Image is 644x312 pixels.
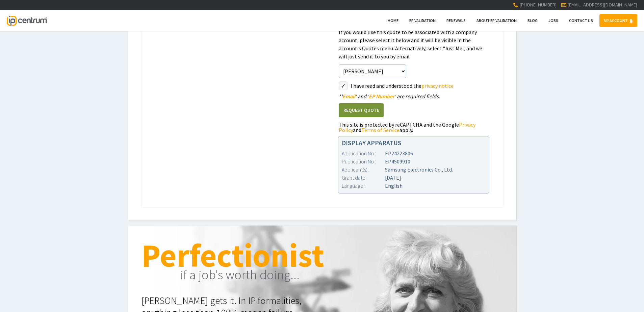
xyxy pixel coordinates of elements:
a: Jobs [544,14,563,27]
a: [EMAIL_ADDRESS][DOMAIN_NAME] [567,2,637,8]
span: Renewals [446,18,466,23]
a: Privacy Policy [339,121,475,133]
h2: if a job's worth doing... [180,265,503,285]
div: Samsung Electronics Co., Ltd. [342,165,486,174]
div: EP24223806 [342,149,486,157]
span: Contact Us [569,18,593,23]
span: [PHONE_NUMBER] [519,2,557,8]
p: If you would like this quote to be associated with a company account, please select it below and ... [339,28,489,60]
label: I have read and understood the [351,81,489,90]
div: Language : [342,182,385,190]
a: MY ACCOUNT [599,14,637,27]
a: EP Validation [405,14,440,27]
label: styled-checkbox [339,81,347,90]
h1: Perfectionist [141,239,503,271]
a: About EP Validation [472,14,521,27]
div: English [342,182,486,190]
a: IP Centrum [7,10,47,31]
a: Contact Us [565,14,597,27]
div: Applicant(s) : [342,165,385,174]
div: Publication No : [342,157,385,165]
span: Home [388,18,398,23]
a: Home [383,14,403,27]
button: Request Quote [339,103,384,117]
a: Terms of Service [361,127,400,133]
div: EP4509910 [342,157,486,165]
h1: DISPLAY APPARATUS [342,140,486,146]
a: Renewals [442,14,470,27]
span: EP Validation [409,18,436,23]
a: privacy notice [421,82,454,89]
span: Email [342,93,355,100]
span: Blog [527,18,538,23]
div: ' ' and ' ' are required fields. [339,94,489,99]
div: This site is protected by reCAPTCHA and the Google and apply. [339,122,489,133]
a: Blog [523,14,542,27]
div: Grant date : [342,174,385,182]
span: About EP Validation [476,18,517,23]
div: Application No : [342,149,385,157]
span: Jobs [548,18,558,23]
div: [DATE] [342,174,486,182]
span: EP Number [369,93,394,100]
